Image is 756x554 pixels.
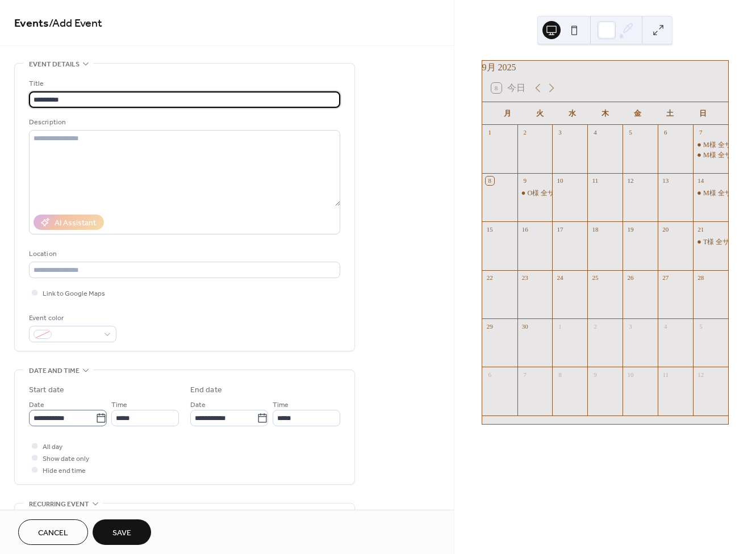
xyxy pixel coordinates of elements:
[591,128,599,137] div: 4
[654,102,686,125] div: 土
[491,102,524,125] div: 月
[49,12,102,35] span: / Add Event
[273,399,289,411] span: Time
[626,322,634,330] div: 3
[29,78,338,90] div: Title
[693,188,728,198] div: M様 全サイズ予約
[661,128,670,137] div: 6
[29,248,338,260] div: Location
[527,188,583,198] div: O様 全サイズ 予約
[696,322,705,330] div: 5
[486,128,494,137] div: 1
[626,370,634,379] div: 10
[589,102,621,125] div: 木
[29,498,89,510] span: Recurring event
[111,399,127,411] span: Time
[687,102,719,125] div: 日
[555,225,564,233] div: 17
[696,177,705,185] div: 14
[521,128,529,137] div: 2
[661,177,670,185] div: 13
[190,399,206,411] span: Date
[591,177,599,185] div: 11
[661,370,670,379] div: 11
[555,177,564,185] div: 10
[521,322,529,330] div: 30
[486,370,494,379] div: 6
[555,128,564,137] div: 3
[696,370,705,379] div: 12
[556,102,588,125] div: 水
[555,274,564,282] div: 24
[555,322,564,330] div: 1
[591,225,599,233] div: 18
[693,140,728,150] div: M様 全サイズ予約
[43,288,105,300] span: Link to Google Maps
[626,128,634,137] div: 5
[626,225,634,233] div: 19
[29,116,338,128] div: Description
[190,384,222,396] div: End date
[486,274,494,282] div: 22
[14,12,49,35] a: Events
[693,237,728,247] div: T様 全サイズ試着
[486,177,494,185] div: 8
[524,102,556,125] div: 火
[93,519,151,545] button: Save
[591,274,599,282] div: 25
[486,225,494,233] div: 15
[696,225,705,233] div: 21
[29,399,44,411] span: Date
[621,102,654,125] div: 金
[38,527,68,539] span: Cancel
[29,365,80,377] span: Date and time
[517,188,553,198] div: O様 全サイズ 予約
[661,274,670,282] div: 27
[696,128,705,137] div: 7
[43,453,89,465] span: Show date only
[626,274,634,282] div: 26
[29,58,80,70] span: Event details
[661,225,670,233] div: 20
[591,370,599,379] div: 9
[693,150,728,160] div: M様 全サイズ予約
[521,274,529,282] div: 23
[696,274,705,282] div: 28
[555,370,564,379] div: 8
[43,465,86,477] span: Hide end time
[18,519,88,545] button: Cancel
[521,370,529,379] div: 7
[112,527,131,539] span: Save
[626,177,634,185] div: 12
[43,441,62,453] span: All day
[29,384,64,396] div: Start date
[521,177,529,185] div: 9
[591,322,599,330] div: 2
[521,225,529,233] div: 16
[29,312,114,324] div: Event color
[661,322,670,330] div: 4
[486,322,494,330] div: 29
[482,61,728,74] div: 9月 2025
